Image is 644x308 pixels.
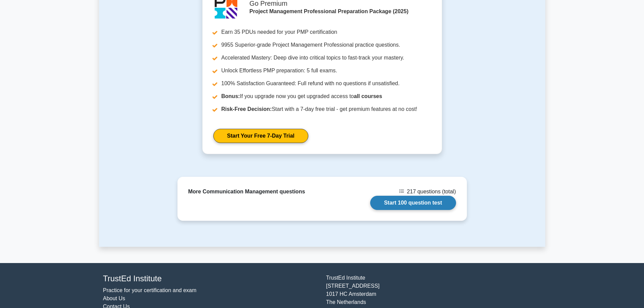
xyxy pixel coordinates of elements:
[103,295,125,301] a: About Us
[103,274,318,284] h4: TrustEd Institute
[213,129,308,143] a: Start Your Free 7-Day Trial
[103,287,197,293] a: Practice for your certification and exam
[370,196,456,210] a: Start 100 question test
